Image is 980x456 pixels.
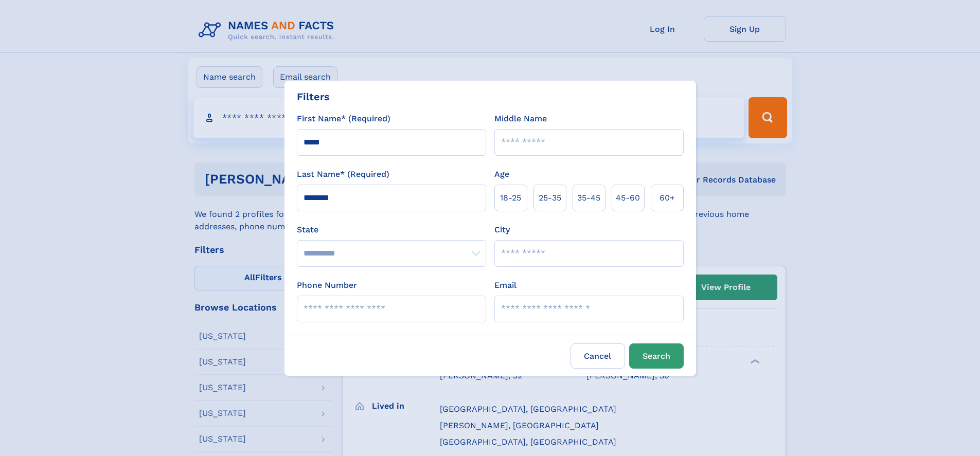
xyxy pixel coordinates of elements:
[577,192,600,204] span: 35‑45
[297,279,357,291] label: Phone Number
[539,192,561,204] span: 25‑35
[494,168,509,180] label: Age
[616,192,640,204] span: 45‑60
[297,89,330,104] div: Filters
[297,168,389,180] label: Last Name* (Required)
[629,343,684,369] button: Search
[494,224,510,236] label: City
[297,224,486,236] label: State
[500,192,521,204] span: 18‑25
[494,279,516,291] label: Email
[297,113,390,125] label: First Name* (Required)
[571,343,625,369] label: Cancel
[660,192,675,204] span: 60+
[494,113,547,125] label: Middle Name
